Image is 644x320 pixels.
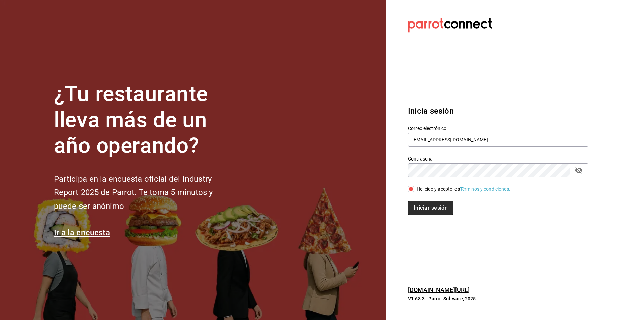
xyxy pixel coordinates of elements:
label: Correo electrónico [408,126,588,131]
a: [DOMAIN_NAME][URL] [408,286,470,293]
input: Ingresa tu correo electrónico [408,133,588,147]
h2: Participa en la encuesta oficial del Industry Report 2025 de Parrot. Te toma 5 minutos y puede se... [54,172,235,213]
a: Ir a la encuesta [54,228,110,237]
p: V1.68.3 - Parrot Software, 2025. [408,295,588,302]
label: Contraseña [408,156,588,161]
h1: ¿Tu restaurante lleva más de un año operando? [54,81,235,158]
div: He leído y acepto los [417,186,511,193]
h3: Inicia sesión [408,105,588,117]
a: Términos y condiciones. [460,186,511,192]
button: Iniciar sesión [408,201,453,215]
button: passwordField [573,165,584,176]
